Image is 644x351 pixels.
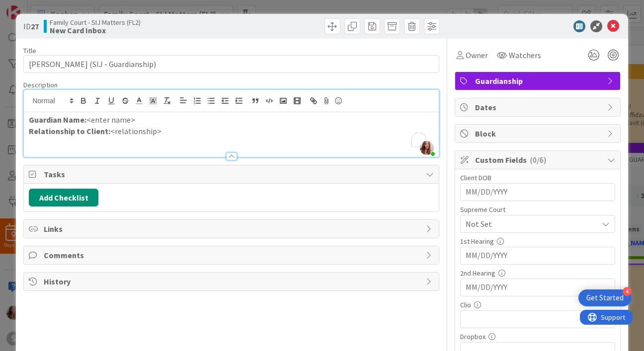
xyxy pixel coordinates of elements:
span: ID [23,20,39,32]
div: 2nd Hearing [460,270,615,277]
strong: Relationship to Client: [29,126,110,136]
b: New Card Inbox [50,26,141,34]
p: <relationship> [29,126,433,137]
span: Tasks [44,168,420,180]
span: Block [475,128,602,140]
div: Dropbox [460,333,615,340]
div: Get Started [586,293,624,303]
span: Not Set [466,217,593,231]
p: <enter name> [29,114,433,126]
strong: Guardian Name: [29,115,86,125]
span: Guardianship [475,75,602,87]
span: ( 0/6 ) [530,155,546,165]
button: Add Checklist [29,189,98,207]
div: 1st Hearing [460,238,615,245]
div: Client DOB [460,174,615,181]
img: B1YnMwu1FSM9zrZfCegyraFuZiAZqh3b.jpeg [420,141,434,155]
div: Open Get Started checklist, remaining modules: 4 [578,289,632,306]
span: History [44,276,420,287]
input: MM/DD/YYYY [466,184,610,201]
div: 4 [623,287,632,296]
input: MM/DD/YYYY [466,247,610,264]
input: type card name here... [23,55,439,73]
label: Title [23,46,36,55]
span: Watchers [509,49,541,61]
b: 27 [31,21,39,31]
span: Family Court - SIJ Matters (FL2) [50,18,141,26]
span: Dates [475,101,602,113]
span: Links [44,223,420,235]
input: MM/DD/YYYY [466,279,610,296]
div: To enrich screen reader interactions, please activate Accessibility in Grammarly extension settings [24,112,438,157]
span: Description [23,80,58,89]
span: Owner [466,49,488,61]
div: Supreme Court [460,206,615,213]
span: Custom Fields [475,154,602,166]
span: Support [21,1,45,13]
div: Clio [460,301,615,308]
span: Comments [44,249,420,261]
